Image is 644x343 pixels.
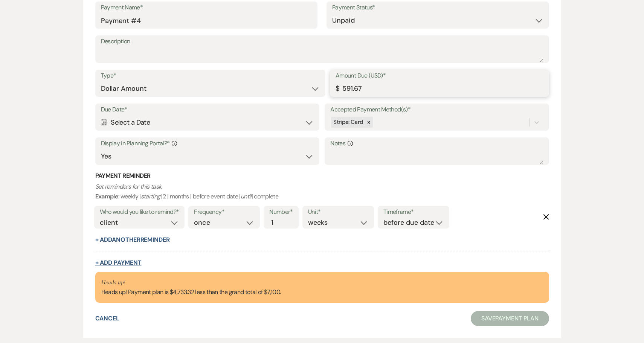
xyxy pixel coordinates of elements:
[383,207,444,218] label: Timeframe*
[308,207,368,218] label: Unit*
[95,237,170,243] button: + AddAnotherReminder
[95,183,162,191] i: Set reminders for this task.
[101,36,543,47] label: Description
[95,192,119,200] b: Example
[332,2,543,13] label: Payment Status*
[141,192,160,200] i: starting
[336,70,543,81] label: Amount Due (USD)*
[330,138,543,149] label: Notes
[100,207,179,218] label: Who would you like to remind?*
[101,2,312,13] label: Payment Name*
[95,260,142,266] button: + Add Payment
[471,311,549,326] button: SavePayment Plan
[241,192,252,200] i: until
[101,115,314,130] div: Select a Date
[269,207,293,218] label: Number*
[101,138,314,149] label: Display in Planning Portal?*
[333,118,363,126] span: Stripe: Card
[101,104,314,115] label: Due Date*
[101,70,320,81] label: Type*
[95,316,120,322] button: Cancel
[101,278,281,297] div: Heads up! Payment plan is $4,733.32 less than the grand total of $7,100.
[101,278,281,288] p: Heads up!
[95,172,549,180] h3: Payment Reminder
[330,104,543,115] label: Accepted Payment Method(s)*
[95,182,549,201] p: : weekly | | 2 | months | before event date | | complete
[194,207,254,218] label: Frequency*
[336,84,339,94] div: $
